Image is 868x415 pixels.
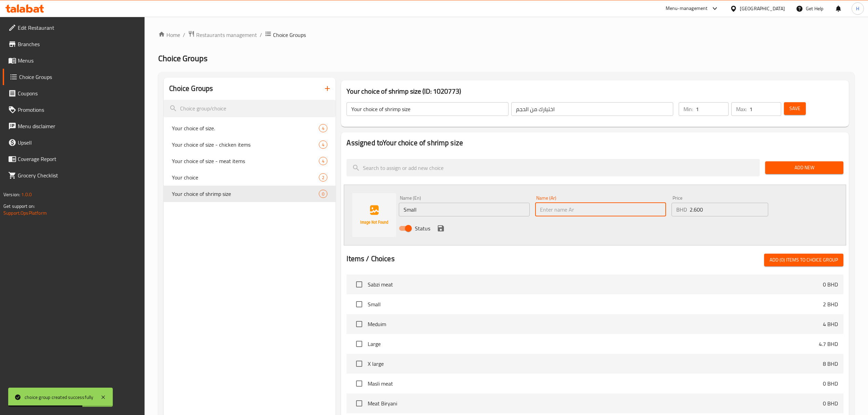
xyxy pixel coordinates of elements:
span: Small [368,300,823,308]
div: choice group created successfully [25,393,94,401]
p: 4.7 BHD [819,340,838,348]
span: Branches [18,40,139,48]
h2: Assigned to Your choice of shrimp size [347,138,843,148]
span: Your choice [172,173,319,182]
span: Meduim [368,320,823,328]
span: Menus [18,56,139,65]
div: Your choice of size.4 [164,120,336,136]
span: Choice Groups [19,73,139,81]
span: Select choice [352,357,366,371]
span: Your choice of size - meat items [172,157,319,165]
p: 2 BHD [823,300,838,308]
span: Add New [771,163,838,172]
p: 4 BHD [823,320,838,328]
span: X large [368,360,823,368]
h2: Items / Choices [347,254,394,264]
span: Select choice [352,337,366,351]
a: Promotions [3,102,145,118]
p: 0 BHD [823,379,838,388]
h3: Your choice of shrimp size (ID: 1020773) [347,86,843,97]
span: Grocery Checklist [18,171,139,179]
h2: Choice Groups [169,83,213,94]
span: Get support on: [3,202,35,211]
a: Upsell [3,134,145,151]
a: Coverage Report [3,151,145,167]
nav: breadcrumb [158,30,854,39]
span: 0 [319,191,327,197]
input: Enter name En [399,203,530,216]
span: Masli meat [368,379,823,388]
p: BHD [676,205,687,214]
span: Select choice [352,277,366,292]
span: Large [368,340,818,348]
input: search [164,100,336,117]
input: search [347,159,760,176]
span: Your choice of shrimp size [172,190,319,198]
button: Add New [765,161,843,174]
div: Choices [319,173,327,182]
span: 2 [319,174,327,181]
p: 8 BHD [823,360,838,368]
span: Coverage Report [18,155,139,163]
span: Choice Groups [273,31,306,39]
span: Upsell [18,138,139,147]
span: 1.0.0 [21,190,32,199]
p: 0 BHD [823,399,838,407]
div: Your choice2 [164,169,336,186]
span: Your choice of size. [172,124,319,132]
div: Choices [319,124,327,132]
span: 4 [319,125,327,132]
div: Your choice of size - chicken items4 [164,136,336,153]
p: Min: [683,105,693,113]
a: Restaurants management [188,30,257,39]
span: Meat Biryani [368,399,823,407]
span: 4 [319,142,327,148]
span: H [856,5,859,12]
div: Your choice of size - meat items4 [164,153,336,169]
p: Max: [736,105,747,113]
input: Please enter price [690,203,768,216]
a: Edit Restaurant [3,19,145,36]
a: Choice Groups [3,69,145,85]
a: Grocery Checklist [3,167,145,184]
div: Choices [319,157,327,165]
span: Version: [3,190,20,199]
a: Support.OpsPlatform [3,209,47,217]
span: Select choice [352,396,366,411]
button: Save [784,102,806,115]
span: Your choice of size - chicken items [172,140,319,149]
li: / [183,31,185,39]
span: 4 [319,158,327,164]
li: / [260,31,262,39]
span: Select choice [352,376,366,391]
div: Choices [319,190,327,198]
span: Add (0) items to choice group [770,256,838,264]
span: Menu disclaimer [18,122,139,130]
span: Select choice [352,317,366,331]
div: [GEOGRAPHIC_DATA] [740,5,785,12]
a: Home [158,31,180,39]
div: Your choice of shrimp size0 [164,186,336,202]
span: Save [789,104,800,113]
button: Add (0) items to choice group [764,254,843,266]
a: Menu disclaimer [3,118,145,134]
span: Coupons [18,89,139,97]
div: Menu-management [666,4,708,13]
span: Restaurants management [196,31,257,39]
span: Promotions [18,106,139,114]
span: Sabzi meat [368,280,823,289]
a: Coupons [3,85,145,102]
div: Choices [319,140,327,149]
span: Select choice [352,297,366,311]
span: Choice Groups [158,51,207,66]
button: save [436,223,446,233]
a: Menus [3,52,145,69]
input: Enter name Ar [535,203,666,216]
span: Edit Restaurant [18,24,139,32]
span: Status [415,224,430,232]
p: 0 BHD [823,280,838,289]
a: Branches [3,36,145,52]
